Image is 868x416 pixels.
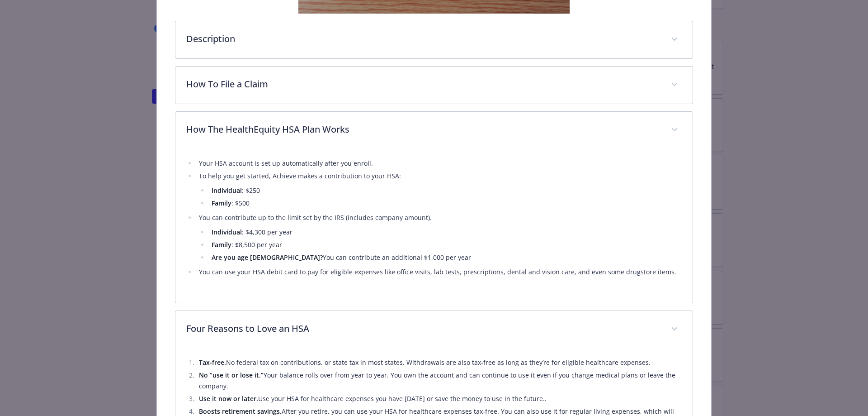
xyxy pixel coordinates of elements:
li: Your balance rolls over from year to year. You own the account and can continue to use it even if... [196,370,682,392]
p: How The HealthEquity HSA Plan Works [186,123,660,136]
strong: Use it now or later. [199,394,258,403]
strong: Are you age [DEMOGRAPHIC_DATA]? [212,253,323,262]
strong: Individual [212,186,242,195]
strong: Family [212,240,231,249]
li: : $250 [209,185,682,196]
strong: Boosts retirement savings. [199,407,282,416]
div: Description [175,21,693,58]
li: : $8,500 per year [209,239,682,250]
li: Use your HSA for healthcare expenses you have [DATE] or save the money to use in the future.. [196,393,682,404]
strong: Tax-free. [199,358,226,367]
strong: Individual [212,228,242,236]
p: How To File a Claim [186,77,660,91]
div: How To File a Claim [175,67,693,104]
div: How The HealthEquity HSA Plan Works [175,112,693,149]
li: : $4,300 per year [209,227,682,238]
li: Your HSA account is set up automatically after you enroll. [196,158,682,169]
div: Four Reasons to Love an HSA [175,311,693,348]
p: Description [186,32,660,46]
strong: No “use it or lose it.” [199,371,264,379]
li: To help you get started, Achieve makes a contribution to your HSA: [196,171,682,209]
li: : $500 [209,198,682,209]
li: You can contribute up to the limit set by the IRS (includes company amount). [196,212,682,263]
li: No federal tax on contributions, or state tax in most states. Withdrawals are also tax-free as lo... [196,357,682,368]
li: You can use your HSA debit card to pay for eligible expenses like office visits, lab tests, presc... [196,267,682,277]
strong: Family [212,199,231,207]
div: How The HealthEquity HSA Plan Works [175,149,693,303]
p: Four Reasons to Love an HSA [186,322,660,335]
li: You can contribute an additional $1,000 per year [209,252,682,263]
